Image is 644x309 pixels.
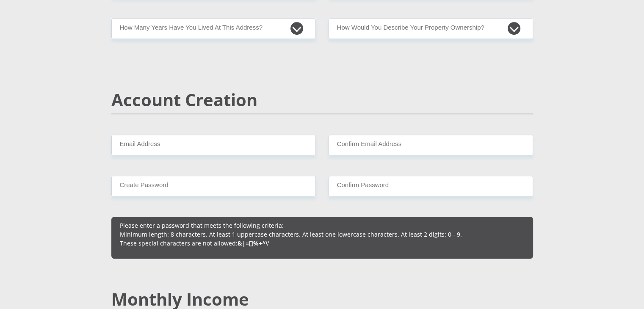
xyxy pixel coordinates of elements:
[111,176,316,196] input: Create Password
[238,239,270,247] b: &|=[]%+^\'
[111,90,533,110] h2: Account Creation
[111,18,316,39] select: Please select a value
[111,135,316,155] input: Email Address
[329,176,533,196] input: Confirm Password
[120,221,525,248] p: Please enter a password that meets the following criteria: Minimum length: 8 characters. At least...
[329,18,533,39] select: Please select a value
[329,135,533,155] input: Confirm Email Address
